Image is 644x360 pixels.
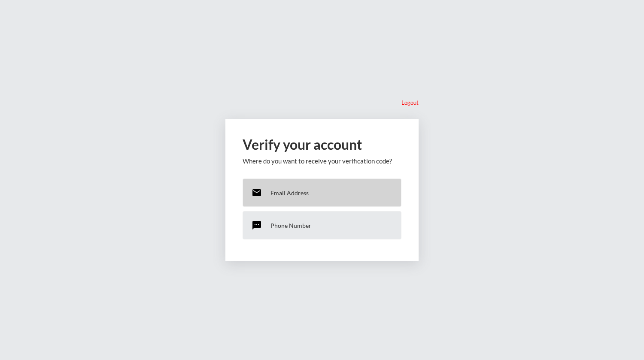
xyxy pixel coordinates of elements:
[270,222,311,229] p: Phone Number
[243,136,401,153] h2: Verify your account
[270,189,309,197] p: Email Address
[243,157,401,165] p: Where do you want to receive your verification code?
[252,220,262,230] mat-icon: sms
[252,188,262,198] mat-icon: email
[401,99,419,106] p: Logout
